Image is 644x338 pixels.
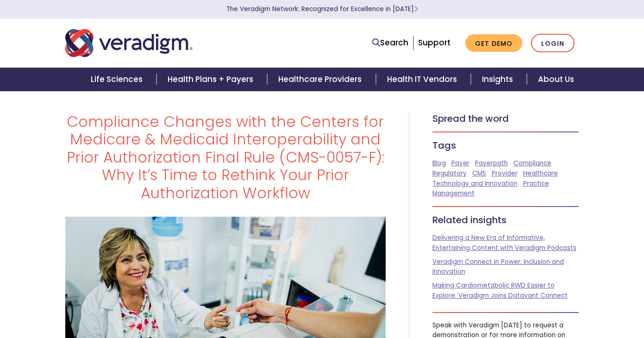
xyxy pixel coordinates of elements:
h5: Related insights [432,214,579,225]
a: Making Cardiometabolic RWD Easier to Explore: Veradigm Joins Datavant Connect [432,281,568,300]
a: Veradigm Connect in Power: Inclusion and Innovation [432,257,564,276]
a: CMS [472,169,486,178]
a: Healthcare Technology and Innovation [432,169,558,188]
a: Login [531,34,575,53]
a: The Veradigm Network: Recognized for Excellence in [DATE]Learn More [226,5,418,13]
img: Veradigm logo [65,28,193,58]
a: Insights [471,68,527,91]
h1: Compliance Changes with the Centers for Medicare & Medicaid Interoperability and Prior Authorizat... [65,113,386,202]
a: Get Demo [465,34,522,52]
a: Delivering a New Era of Informative, Entertaining Content with Veradigm Podcasts [432,233,576,252]
a: About Us [527,68,585,91]
a: Healthcare Providers [267,68,375,91]
a: Health IT Vendors [376,68,471,91]
h5: Tags [432,140,579,151]
a: Payer [451,159,469,168]
span: Learn More [414,5,418,13]
a: Life Sciences [80,68,156,91]
h5: Spread the word [432,113,579,124]
a: Support [418,37,450,48]
a: Health Plans + Payers [156,68,267,91]
a: Payerpath [475,159,508,168]
a: Regulatory [432,169,467,178]
a: Compliance [513,159,551,168]
a: Provider [492,169,518,178]
a: Blog [432,159,446,168]
a: Search [372,37,408,49]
